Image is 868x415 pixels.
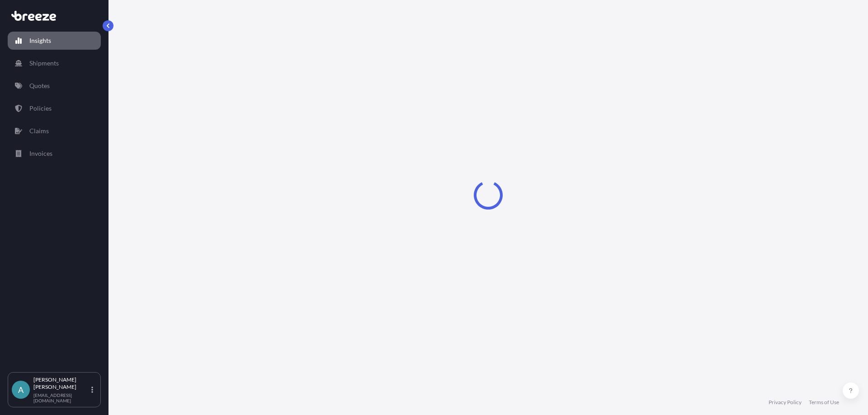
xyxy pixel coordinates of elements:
[33,376,90,391] p: [PERSON_NAME] [PERSON_NAME]
[29,36,51,45] p: Insights
[29,59,59,68] p: Shipments
[8,99,101,117] a: Policies
[8,77,101,95] a: Quotes
[769,399,802,406] a: Privacy Policy
[29,104,52,113] p: Policies
[809,399,839,406] a: Terms of Use
[33,392,90,403] p: [EMAIL_ADDRESS][DOMAIN_NAME]
[8,32,101,50] a: Insights
[8,122,101,140] a: Claims
[29,126,49,135] p: Claims
[29,81,50,90] p: Quotes
[29,149,52,158] p: Invoices
[8,54,101,72] a: Shipments
[18,385,24,394] span: A
[8,145,101,163] a: Invoices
